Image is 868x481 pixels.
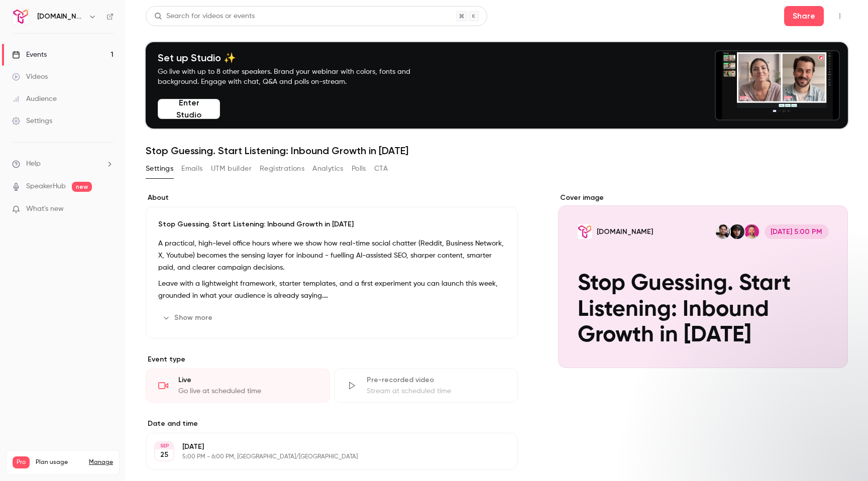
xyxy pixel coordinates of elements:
[26,159,41,169] span: Help
[89,458,113,466] a: Manage
[146,419,518,429] label: Date and time
[146,145,848,157] h1: Stop Guessing. Start Listening: Inbound Growth in [DATE]
[367,386,506,396] div: Stream at scheduled time
[352,161,366,177] button: Polls
[12,159,114,169] li: help-dropdown-opener
[158,278,505,302] p: Leave with a lightweight framework, starter templates, and a first experiment you can launch this...
[178,386,317,396] div: Go live at scheduled time
[158,237,505,274] p: A practical, high-level office hours where we show how real-time social chatter (Reddit, Business...
[182,442,465,452] p: [DATE]
[12,116,52,126] div: Settings
[558,193,848,368] section: Cover image
[155,442,173,449] div: SEP
[72,182,92,192] span: new
[260,161,304,177] button: Registrations
[334,369,518,403] div: Pre-recorded videoStream at scheduled time
[784,6,824,26] button: Share
[211,161,252,177] button: UTM builder
[37,12,84,22] h6: [DOMAIN_NAME]
[558,193,848,203] label: Cover image
[12,72,48,82] div: Videos
[154,11,255,22] div: Search for videos or events
[26,204,64,214] span: What's new
[146,369,330,403] div: LiveGo live at scheduled time
[158,310,219,326] button: Show more
[36,458,83,466] span: Plan usage
[158,99,220,119] button: Enter Studio
[158,52,434,64] h4: Set up Studio ✨
[12,94,57,104] div: Audience
[12,50,47,60] div: Events
[367,375,506,385] div: Pre-recorded video
[26,181,66,192] a: SpeakerHub
[146,354,518,365] p: Event type
[146,193,518,203] label: About
[160,450,168,460] p: 25
[158,67,434,87] p: Go live with up to 8 other speakers. Brand your webinar with colors, fonts and background. Engage...
[374,161,388,177] button: CTA
[182,453,465,461] p: 5:00 PM - 6:00 PM, [GEOGRAPHIC_DATA]/[GEOGRAPHIC_DATA]
[312,161,344,177] button: Analytics
[178,375,317,385] div: Live
[158,219,505,229] p: Stop Guessing. Start Listening: Inbound Growth in [DATE]
[146,161,173,177] button: Settings
[13,9,29,25] img: Trigify.io
[13,456,30,468] span: Pro
[181,161,202,177] button: Emails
